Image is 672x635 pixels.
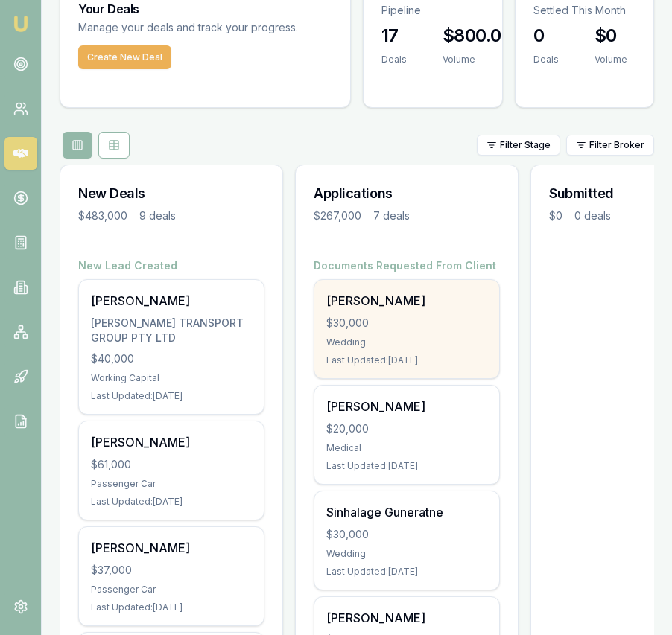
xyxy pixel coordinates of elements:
h3: Applications [314,183,500,204]
div: 9 deals [139,208,176,223]
div: Wedding [326,336,487,348]
h3: 0 [533,24,559,48]
div: Medical [326,442,487,454]
div: $61,000 [91,457,252,472]
div: Passenger Car [91,478,252,490]
div: Last Updated: [DATE] [91,390,252,402]
h4: New Lead Created [78,258,264,273]
h3: Your Deals [78,3,332,15]
div: 7 deals [373,208,410,223]
h3: $0 [595,24,627,48]
div: Deals [533,54,559,66]
div: Working Capital [91,372,252,384]
div: Last Updated: [DATE] [91,496,252,508]
div: $37,000 [91,563,252,578]
div: [PERSON_NAME] [326,398,487,415]
div: $30,000 [326,527,487,542]
p: Manage your deals and track your progress. [78,19,332,36]
span: Filter Broker [589,139,644,151]
div: Last Updated: [DATE] [326,566,487,578]
div: Volume [443,54,513,66]
div: $483,000 [78,208,127,223]
div: Last Updated: [DATE] [326,460,487,472]
div: Wedding [326,548,487,560]
div: 0 deals [574,208,611,223]
div: [PERSON_NAME] [91,292,252,310]
div: $20,000 [326,421,487,436]
p: Settled This Month [533,3,636,18]
div: Passenger Car [91,584,252,596]
h4: Documents Requested From Client [314,258,500,273]
div: $0 [549,208,562,223]
button: Filter Broker [566,135,654,156]
h3: $800.0K [443,24,513,48]
h3: New Deals [78,183,264,204]
div: $30,000 [326,316,487,331]
div: Deals [381,54,407,66]
div: Last Updated: [DATE] [326,354,487,366]
div: $267,000 [314,208,361,223]
span: Filter Stage [500,139,551,151]
div: Last Updated: [DATE] [91,602,252,613]
div: [PERSON_NAME] TRANSPORT GROUP PTY LTD [91,316,252,345]
button: Create New Deal [78,45,171,69]
button: Filter Stage [477,135,560,156]
div: [PERSON_NAME] [91,539,252,557]
h3: 17 [381,24,407,48]
img: emu-icon-u.png [12,15,30,33]
div: [PERSON_NAME] [326,292,487,310]
div: [PERSON_NAME] [91,433,252,451]
div: Sinhalage Guneratne [326,503,487,521]
div: $40,000 [91,351,252,366]
div: Volume [595,54,627,66]
div: [PERSON_NAME] [326,609,487,627]
p: Pipeline [381,3,484,18]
